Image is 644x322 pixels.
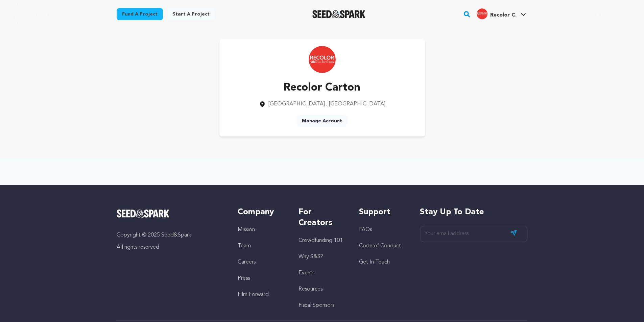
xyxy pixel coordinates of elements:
[299,238,343,243] a: Crowdfunding 101
[238,227,255,232] a: Mission
[326,101,385,107] span: , [GEOGRAPHIC_DATA]
[312,10,365,18] a: Seed&Spark Homepage
[238,243,251,249] a: Team
[420,207,528,218] h5: Stay up to date
[117,209,170,218] img: Seed&Spark Logo
[117,231,224,239] p: Copyright © 2025 Seed&Spark
[359,207,406,218] h5: Support
[420,226,528,242] input: Your email address
[477,8,517,19] div: Recolor C.'s Profile
[259,80,385,96] p: Recolor Carton
[359,227,372,232] a: FAQs
[117,209,224,218] a: Seed&Spark Homepage
[117,243,224,251] p: All rights reserved
[490,13,517,18] span: Recolor C.
[299,254,323,259] a: Why S&S?
[238,292,269,297] a: Film Forward
[238,259,256,265] a: Careers
[359,259,390,265] a: Get In Touch
[296,115,348,127] a: Manage Account
[475,7,527,19] a: Recolor C.'s Profile
[238,207,285,218] h5: Company
[167,8,215,20] a: Start a project
[299,207,345,228] h5: For Creators
[268,101,325,107] span: [GEOGRAPHIC_DATA]
[475,7,527,21] span: Recolor C.'s Profile
[117,8,163,20] a: Fund a project
[299,287,323,292] a: Resources
[312,10,365,18] img: Seed&Spark Logo Dark Mode
[359,243,401,249] a: Code of Conduct
[309,46,336,73] img: https://seedandspark-static.s3.us-east-2.amazonaws.com/images/User/002/302/775/medium/435a69605b4...
[238,276,250,281] a: Press
[477,8,487,19] img: 435a69605b40d4c7.png
[299,270,314,276] a: Events
[299,303,334,308] a: Fiscal Sponsors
